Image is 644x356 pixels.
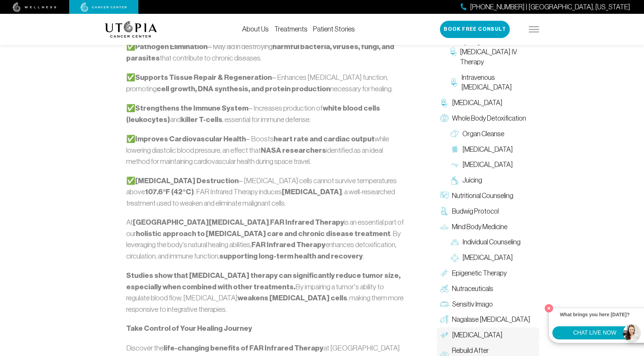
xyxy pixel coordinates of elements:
[282,187,342,196] strong: [MEDICAL_DATA]
[462,253,513,263] span: [MEDICAL_DATA]
[440,99,449,107] img: Chelation Therapy
[447,172,539,188] a: Juicing
[462,144,513,154] span: [MEDICAL_DATA]
[261,146,326,155] strong: NASA researchers
[440,191,449,200] img: Nutritional Counseling
[135,42,208,51] strong: Pathogen Elimination
[157,84,330,93] strong: cell growth, DNA synthesis, and protein production
[552,326,637,339] button: CHAT LIVE NOW
[452,98,503,108] span: [MEDICAL_DATA]
[452,191,513,201] span: Nutritional Counseling
[462,160,513,170] span: [MEDICAL_DATA]
[452,268,507,278] span: Epigenetic Therapy
[81,2,127,12] img: cancer center
[437,312,539,327] a: Nagalase [MEDICAL_DATA]
[452,222,507,232] span: Mind Body Medicine
[126,271,401,291] strong: Studies show that [MEDICAL_DATA] therapy can significantly reduce tumor size, especially when com...
[126,104,380,124] strong: white blood cells (leukocytes)
[126,41,407,64] p: ✅ – May aid in destroying that contribute to chronic diseases.
[242,25,269,33] a: About Us
[461,73,536,93] span: Intravenous [MEDICAL_DATA]
[126,175,407,209] p: ✅ – [MEDICAL_DATA] cells cannot survive temperatures above . FAR Infrared Therapy induces , a wel...
[440,300,449,308] img: Sensitiv Imago
[543,302,555,314] button: Close
[470,2,630,12] span: [PHONE_NUMBER] | [GEOGRAPHIC_DATA], [US_STATE]
[460,37,536,67] span: Hydrogren [MEDICAL_DATA] IV Therapy
[437,265,539,281] a: Epigenetic Therapy
[313,25,355,33] a: Patient Stories
[447,34,539,69] a: Hydrogren [MEDICAL_DATA] IV Therapy
[440,21,510,38] button: Book Free Consult
[270,218,344,227] strong: FAR Infrared Therapy
[451,254,459,262] img: Group Therapy
[135,176,239,185] strong: [MEDICAL_DATA] Destruction
[437,111,539,126] a: Whole Body Detoxification
[126,133,407,167] p: ✅ – Boosts while lowering diastolic blood pressure, an effect that identified as an ideal method ...
[452,299,493,309] span: Sensitiv Imago
[437,188,539,204] a: Nutritional Counseling
[437,219,539,235] a: Mind Body Medicine
[440,114,449,122] img: Whole Body Detoxification
[461,2,630,12] a: [PHONE_NUMBER] | [GEOGRAPHIC_DATA], [US_STATE]
[560,312,630,317] strong: What brings you here [DATE]?
[440,207,449,215] img: Budwig Protocol
[135,73,272,82] strong: Supports Tissue Repair & Regeneration
[135,104,248,113] strong: Strengthens the Immune System
[126,324,252,333] strong: Take Control of Your Healing Journey
[181,115,222,124] strong: killer T-cells
[451,48,457,56] img: Hydrogren Peroxide IV Therapy
[451,161,459,169] img: Lymphatic Massage
[447,250,539,265] a: [MEDICAL_DATA]
[105,21,157,38] img: logo
[440,316,449,324] img: Nagalase Blood Test
[529,27,539,32] img: icon-hamburger
[437,281,539,297] a: Nutraceuticals
[452,113,526,123] span: Whole Body Detoxification
[437,297,539,312] a: Sensitiv Imago
[136,229,390,238] strong: holistic approach to [MEDICAL_DATA] care and chronic disease treatment
[164,344,323,353] strong: life-changing benefits of FAR Infrared Therapy
[251,240,325,249] strong: FAR Infrared Therapy
[451,145,459,153] img: Colon Therapy
[126,217,407,262] p: At , is an essential part of our . By leveraging the body's natural healing abilities, enhances d...
[462,237,521,247] span: Individual Counseling
[135,134,246,143] strong: Improves Cardiovascular Health
[451,176,459,185] img: Juicing
[126,72,407,94] p: ✅ – Enhances [MEDICAL_DATA] function, promoting necessary for healing.
[238,293,347,302] strong: weakens [MEDICAL_DATA] cells
[452,315,530,325] span: Nagalase [MEDICAL_DATA]
[126,42,394,63] strong: harmful bacteria, viruses, fungi, and parasites
[452,284,493,294] span: Nutraceuticals
[440,284,449,293] img: Nutraceuticals
[437,95,539,111] a: [MEDICAL_DATA]
[447,142,539,157] a: [MEDICAL_DATA]
[451,130,459,138] img: Organ Cleanse
[447,157,539,172] a: [MEDICAL_DATA]
[447,126,539,142] a: Organ Cleanse
[437,327,539,343] a: [MEDICAL_DATA]
[440,223,449,231] img: Mind Body Medicine
[440,269,449,277] img: Epigenetic Therapy
[452,330,503,340] span: [MEDICAL_DATA]
[440,331,449,339] img: Hyperthermia
[437,204,539,219] a: Budwig Protocol
[274,134,375,143] strong: heart rate and cardiac output
[451,238,459,246] img: Individual Counseling
[274,25,307,33] a: Treatments
[447,70,539,95] a: Intravenous [MEDICAL_DATA]
[126,103,407,125] p: ✅ – Increases production of and , essential for immune defense.
[13,2,56,12] img: wellness
[447,234,539,250] a: Individual Counseling
[462,129,504,139] span: Organ Cleanse
[462,175,482,185] span: Juicing
[451,78,458,86] img: Intravenous Ozone Therapy
[126,270,407,315] p: By impairing a tumor’s ability to regulate blood flow, [MEDICAL_DATA] , making them more responsi...
[452,206,499,216] span: Budwig Protocol
[133,218,269,227] strong: [GEOGRAPHIC_DATA][MEDICAL_DATA]
[145,187,194,196] strong: 107.6°F (42°C)
[219,252,363,261] strong: supporting long-term health and recovery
